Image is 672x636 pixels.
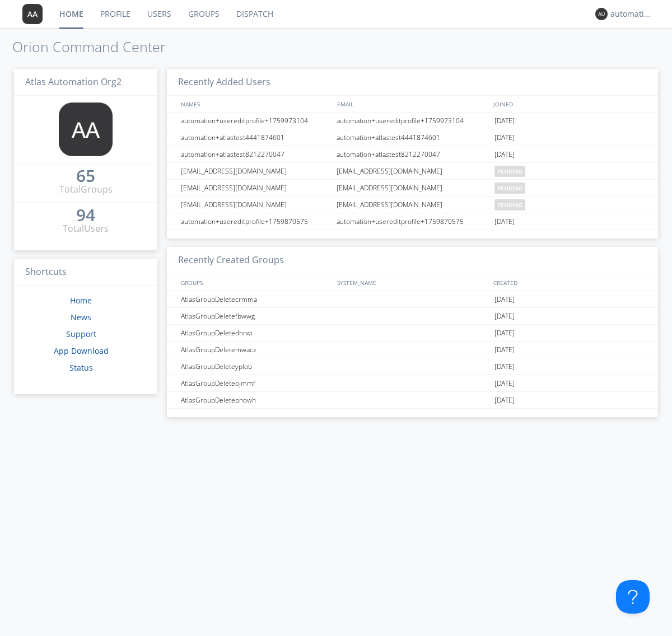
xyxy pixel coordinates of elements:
div: [EMAIL_ADDRESS][DOMAIN_NAME] [334,197,492,213]
div: AtlasGroupDeletemwacz [178,342,333,358]
div: Total Users [63,222,109,235]
span: [DATE] [494,113,515,129]
span: pending [494,166,525,177]
div: GROUPS [178,274,332,291]
div: [EMAIL_ADDRESS][DOMAIN_NAME] [334,163,492,179]
span: Atlas Automation Org2 [25,76,122,88]
div: AtlasGroupDeletecrmma [178,291,333,307]
div: Total Groups [59,183,113,196]
a: Home [70,295,92,306]
span: pending [494,199,525,211]
span: [DATE] [494,358,515,375]
a: Status [69,362,93,373]
span: [DATE] [494,375,515,392]
div: automation+usereditprofile+1759870575 [334,213,492,230]
a: [EMAIL_ADDRESS][DOMAIN_NAME][EMAIL_ADDRESS][DOMAIN_NAME]pending [167,197,658,213]
a: AtlasGroupDeletemwacz[DATE] [167,342,658,358]
a: 94 [76,209,95,222]
span: [DATE] [494,213,515,230]
img: 373638.png [59,102,113,156]
span: [DATE] [494,146,515,163]
div: AtlasGroupDeletepnowh [178,392,333,408]
a: AtlasGroupDeleteojmmf[DATE] [167,375,658,392]
span: pending [494,183,525,194]
div: automation+atlas0020+org2 [610,8,652,20]
a: AtlasGroupDeletefbwwg[DATE] [167,308,658,325]
div: SYSTEM_NAME [334,274,491,291]
div: automation+usereditprofile+1759870575 [178,213,333,230]
div: automation+usereditprofile+1759973104 [178,113,333,129]
a: automation+atlastest4441874601automation+atlastest4441874601[DATE] [167,129,658,146]
a: automation+usereditprofile+1759870575automation+usereditprofile+1759870575[DATE] [167,213,658,230]
div: [EMAIL_ADDRESS][DOMAIN_NAME] [178,163,333,179]
div: 94 [76,209,95,221]
div: [EMAIL_ADDRESS][DOMAIN_NAME] [178,197,333,213]
div: AtlasGroupDeleteyplob [178,358,333,375]
a: automation+atlastest8212270047automation+atlastest8212270047[DATE] [167,146,658,163]
div: [EMAIL_ADDRESS][DOMAIN_NAME] [334,180,492,196]
h3: Recently Added Users [167,69,658,96]
a: AtlasGroupDeletecrmma[DATE] [167,291,658,308]
a: AtlasGroupDeletepnowh[DATE] [167,392,658,409]
div: AtlasGroupDeleteojmmf [178,375,333,391]
h3: Shortcuts [14,259,157,286]
div: CREATED [491,274,647,291]
a: 65 [76,170,95,183]
a: [EMAIL_ADDRESS][DOMAIN_NAME][EMAIL_ADDRESS][DOMAIN_NAME]pending [167,180,658,197]
a: AtlasGroupDeletedhrwi[DATE] [167,325,658,342]
div: automation+atlastest4441874601 [334,129,492,146]
iframe: Toggle Customer Support [616,580,650,614]
span: [DATE] [494,342,515,358]
div: AtlasGroupDeletefbwwg [178,308,333,324]
div: automation+atlastest8212270047 [178,146,333,162]
a: App Download [54,345,109,356]
div: EMAIL [334,96,491,112]
div: [EMAIL_ADDRESS][DOMAIN_NAME] [178,180,333,196]
img: 373638.png [595,8,608,20]
a: AtlasGroupDeleteyplob[DATE] [167,358,658,375]
span: [DATE] [494,325,515,342]
div: AtlasGroupDeletedhrwi [178,325,333,341]
img: 373638.png [22,4,43,24]
a: Support [66,329,96,339]
a: News [71,312,91,322]
div: JOINED [491,96,647,112]
span: [DATE] [494,308,515,325]
div: automation+atlastest8212270047 [334,146,492,162]
div: NAMES [178,96,332,112]
span: [DATE] [494,291,515,308]
div: 65 [76,170,95,181]
a: automation+usereditprofile+1759973104automation+usereditprofile+1759973104[DATE] [167,113,658,129]
span: [DATE] [494,392,515,409]
span: [DATE] [494,129,515,146]
div: automation+atlastest4441874601 [178,129,333,146]
h3: Recently Created Groups [167,247,658,274]
div: automation+usereditprofile+1759973104 [334,113,492,129]
a: [EMAIL_ADDRESS][DOMAIN_NAME][EMAIL_ADDRESS][DOMAIN_NAME]pending [167,163,658,180]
